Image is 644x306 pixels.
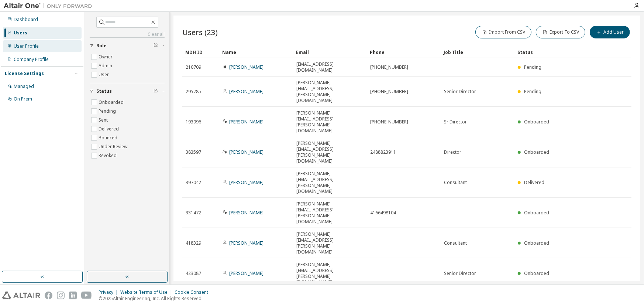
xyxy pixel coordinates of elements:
div: Managed [14,84,34,89]
span: [PERSON_NAME][EMAIL_ADDRESS][PERSON_NAME][DOMAIN_NAME] [296,80,364,103]
span: 383597 [186,149,201,155]
label: Admin [99,61,114,70]
span: Onboarded [524,149,549,155]
span: Onboarded [524,119,549,125]
span: [PERSON_NAME][EMAIL_ADDRESS][PERSON_NAME][DOMAIN_NAME] [296,140,364,164]
span: 193996 [186,119,201,125]
div: Job Title [444,46,512,58]
div: Phone [370,46,438,58]
span: [EMAIL_ADDRESS][DOMAIN_NAME] [296,61,364,73]
div: Users [14,30,27,36]
label: User [99,70,110,79]
div: Dashboard [14,17,38,23]
div: Website Terms of Use [120,289,175,295]
span: 4166498104 [370,210,396,216]
span: Onboarded [524,210,549,216]
span: [PERSON_NAME][EMAIL_ADDRESS][PERSON_NAME][DOMAIN_NAME] [296,231,364,255]
div: User Profile [14,43,39,49]
span: Director [444,149,461,155]
a: [PERSON_NAME] [229,270,264,276]
button: Import From CSV [475,26,531,38]
span: 210709 [186,64,201,70]
span: 331472 [186,210,201,216]
span: Status [96,88,112,94]
img: linkedin.svg [69,292,77,299]
div: Company Profile [14,57,49,62]
img: altair_logo.svg [2,292,40,299]
a: [PERSON_NAME] [229,88,264,95]
span: [PHONE_NUMBER] [370,64,408,70]
span: Users (23) [182,27,218,37]
a: Clear all [90,31,165,37]
span: [PHONE_NUMBER] [370,119,408,125]
span: Clear filter [154,43,158,49]
span: Consultant [444,240,467,246]
a: [PERSON_NAME] [229,240,264,246]
div: Name [222,46,290,58]
div: MDH ID [185,46,216,58]
div: Privacy [99,289,120,295]
span: Role [96,43,107,49]
label: Under Review [99,142,129,151]
a: [PERSON_NAME] [229,64,264,70]
span: [PERSON_NAME][EMAIL_ADDRESS][PERSON_NAME][DOMAIN_NAME] [296,110,364,134]
span: [PHONE_NUMBER] [370,89,408,95]
span: [PERSON_NAME][EMAIL_ADDRESS][PERSON_NAME][DOMAIN_NAME] [296,201,364,225]
div: Status [517,46,593,58]
img: Altair One [4,2,96,10]
label: Owner [99,52,114,61]
span: Delivered [524,179,544,186]
span: [PERSON_NAME][EMAIL_ADDRESS][PERSON_NAME][DOMAIN_NAME] [296,171,364,194]
label: Pending [99,107,117,116]
p: © 2025 Altair Engineering, Inc. All Rights Reserved. [99,295,213,302]
span: [PERSON_NAME][EMAIL_ADDRESS][PERSON_NAME][DOMAIN_NAME] [296,262,364,285]
div: Email [296,46,364,58]
button: Export To CSV [536,26,585,38]
label: Onboarded [99,98,125,107]
span: 2488823911 [370,149,396,155]
img: instagram.svg [57,292,65,299]
div: On Prem [14,96,32,102]
span: Senior Director [444,271,476,276]
button: Status [90,83,165,99]
span: Senior Director [444,89,476,95]
a: [PERSON_NAME] [229,179,264,186]
span: Consultant [444,180,467,186]
span: 295785 [186,89,201,95]
span: 418329 [186,240,201,246]
a: [PERSON_NAME] [229,210,264,216]
button: Add User [590,26,630,38]
span: Pending [524,64,541,70]
span: 423087 [186,271,201,276]
label: Delivered [99,125,120,133]
img: youtube.svg [81,292,92,299]
span: 397042 [186,180,201,186]
label: Revoked [99,151,118,160]
a: [PERSON_NAME] [229,119,264,125]
span: Onboarded [524,270,549,276]
span: Clear filter [154,88,158,94]
label: Bounced [99,133,119,142]
span: Onboarded [524,240,549,246]
div: Cookie Consent [175,289,213,295]
img: facebook.svg [45,292,52,299]
a: [PERSON_NAME] [229,149,264,155]
span: Pending [524,88,541,95]
span: Sr Director [444,119,467,125]
button: Role [90,38,165,54]
div: License Settings [5,71,44,76]
label: Sent [99,116,109,125]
